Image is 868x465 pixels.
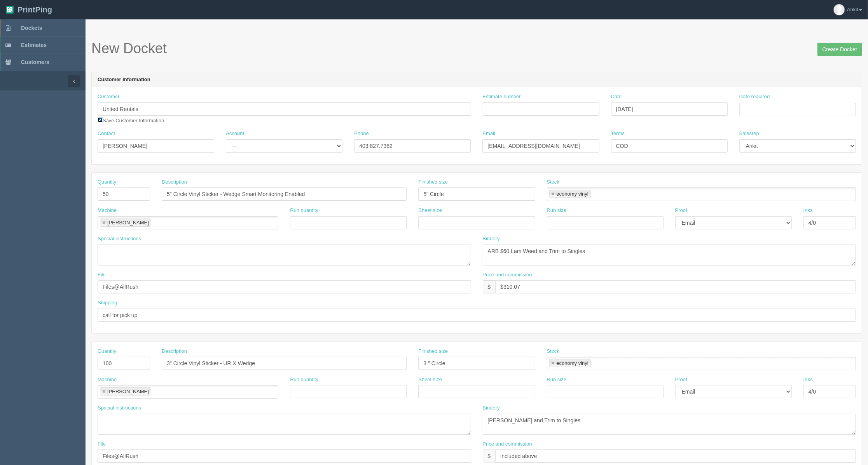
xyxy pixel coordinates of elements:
img: logo-3e63b451c926e2ac314895c53de4908e5d424f24456219fb08d385ab2e579770.png [6,6,14,14]
label: Sheet size [418,376,442,383]
label: Account [226,130,244,137]
label: Shipping [98,299,117,307]
label: Finished size [418,348,448,355]
label: Inks [803,376,813,383]
label: Run size [547,207,567,214]
label: Special instructions [98,235,141,243]
textarea: ARB $60 Lam Weed and Trim to Singles [483,245,856,265]
label: Date [611,93,622,101]
label: Price and commission [483,441,532,448]
label: File [98,441,106,448]
label: Customer [98,93,119,101]
label: Run quantity [290,207,318,214]
input: Enter customer name [98,102,471,116]
label: Sheet size [418,207,442,214]
img: avatar_default-7531ab5dedf162e01f1e0bb0964e6a185e93c5c22dfe317fb01d7f8cd2b1632c.jpg [834,4,845,15]
span: Estimates [21,42,47,48]
label: Inks [803,207,813,214]
h1: New Docket [91,41,862,56]
label: Stock [547,348,560,355]
label: Run quantity [290,376,318,383]
div: [PERSON_NAME] [107,389,149,394]
label: Description [162,348,187,355]
div: Save Customer Information [98,93,471,124]
label: Proof [675,207,687,214]
div: [PERSON_NAME] [107,220,149,225]
label: Finished size [418,179,448,186]
label: Email [482,130,495,137]
label: Special instructions [98,404,141,412]
label: Description [162,179,187,186]
label: Proof [675,376,687,383]
label: Contact [98,130,115,137]
label: Terms [611,130,625,137]
label: Run size [547,376,567,383]
header: Customer Information [92,72,862,88]
span: Dockets [21,25,42,31]
div: $ [483,449,496,463]
div: economy vinyl [557,191,589,196]
span: Customers [21,59,49,65]
label: Price and commission [483,271,532,279]
label: Date required [739,93,770,101]
label: Phone [354,130,369,137]
div: $ [483,280,496,293]
label: Estimate number [483,93,521,101]
label: Quantity [98,348,116,355]
label: Machine [98,207,117,214]
label: Stock [547,179,560,186]
label: Salesrep [739,130,759,137]
label: Bindery [483,235,500,243]
label: File [98,271,106,279]
textarea: [PERSON_NAME] and Trim to Singles [483,414,856,435]
input: Create Docket [817,43,862,56]
label: Bindery [483,404,500,412]
label: Machine [98,376,117,383]
div: economy vinyl [557,361,589,366]
label: Quantity [98,179,116,186]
